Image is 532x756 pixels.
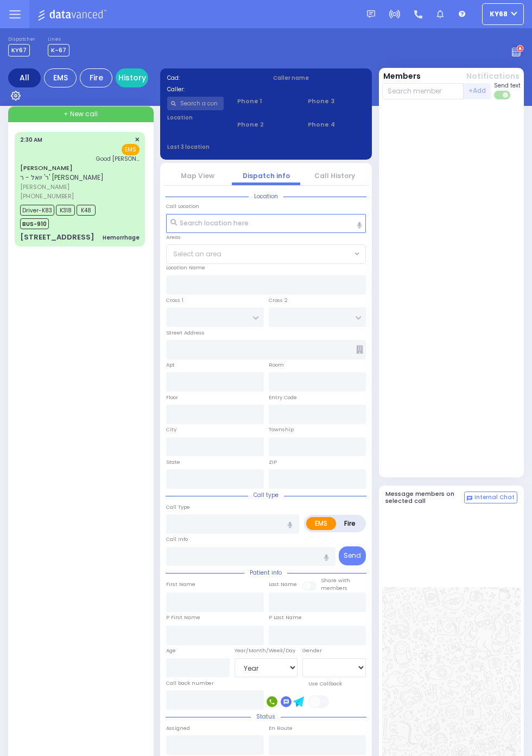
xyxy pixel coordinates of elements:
label: Street Address [166,329,205,337]
span: Select an area [173,249,221,259]
label: First Name [166,581,195,588]
span: members [321,584,347,591]
span: ✕ [135,135,140,144]
span: Phone 3 [308,97,365,106]
div: [STREET_ADDRESS] [20,232,94,243]
button: Notifications [466,71,520,82]
span: Call type [248,491,284,499]
label: Township [269,426,294,433]
label: Cross 2 [269,297,288,304]
label: Use Callback [308,680,342,688]
label: Cross 1 [166,297,183,304]
div: All [8,68,41,87]
h5: Message members on selected call [385,490,465,505]
span: KY67 [8,44,30,56]
label: ZIP [269,458,277,466]
span: Phone 4 [308,120,365,129]
span: [PERSON_NAME] [20,182,136,192]
label: Fire [335,517,364,530]
div: Hemorrhage [103,234,140,242]
label: Dispatcher [8,36,35,43]
span: Location [249,192,283,200]
span: ky68 [490,9,508,19]
span: + New call [64,109,98,119]
button: Send [339,546,366,565]
span: Driver-K83 [20,205,54,216]
a: Map View [181,171,214,180]
img: comment-alt.png [467,496,472,501]
label: P First Name [166,614,200,621]
span: Phone 1 [237,97,294,106]
label: Call Type [166,503,190,511]
label: Caller: [167,85,259,93]
label: Turn off text [494,90,511,100]
span: Phone 2 [237,120,294,129]
label: Lines [48,36,69,43]
span: Internal Chat [474,494,515,501]
a: History [116,68,148,87]
span: K48 [77,205,96,216]
button: Members [383,71,421,82]
span: Status [251,713,281,721]
div: EMS [44,68,77,87]
span: Patient info [244,569,287,577]
label: Call back number [166,679,214,687]
button: Internal Chat [464,492,517,503]
label: Call Location [166,203,199,210]
label: Floor [166,394,178,401]
label: Areas [166,234,181,241]
span: BUS-910 [20,218,49,229]
label: Location Name [166,264,205,272]
span: Send text [494,81,521,90]
label: EMS [306,517,336,530]
span: Good Sam [96,155,140,163]
label: State [166,458,180,466]
img: message.svg [367,10,375,18]
label: Age [166,647,176,654]
small: Share with [321,577,350,584]
label: Location [167,114,224,122]
label: Entry Code [269,394,297,401]
label: En Route [269,724,293,732]
label: Last Name [269,581,297,588]
input: Search location here [166,214,366,234]
img: Logo [37,8,110,21]
span: ר' יואל - ר' [PERSON_NAME] [20,173,104,182]
label: Last 3 location [167,143,267,151]
span: 2:30 AM [20,136,42,144]
div: Fire [80,68,112,87]
label: Cad: [167,74,259,82]
span: EMS [122,144,140,155]
label: Caller name [273,74,365,82]
label: City [166,426,176,433]
input: Search a contact [167,97,224,110]
a: [PERSON_NAME] [20,163,73,172]
label: Apt [166,361,175,369]
label: P Last Name [269,614,302,621]
a: Call History [314,171,355,180]
span: Other building occupants [356,345,363,354]
a: Dispatch info [243,171,290,180]
label: Call Info [166,535,188,543]
input: Search member [382,83,464,99]
span: K318 [56,205,75,216]
div: Year/Month/Week/Day [235,647,298,654]
button: ky68 [482,3,524,25]
label: Room [269,361,284,369]
label: Gender [302,647,322,654]
label: Assigned [166,724,190,732]
span: [PHONE_NUMBER] [20,192,74,200]
span: K-67 [48,44,69,56]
